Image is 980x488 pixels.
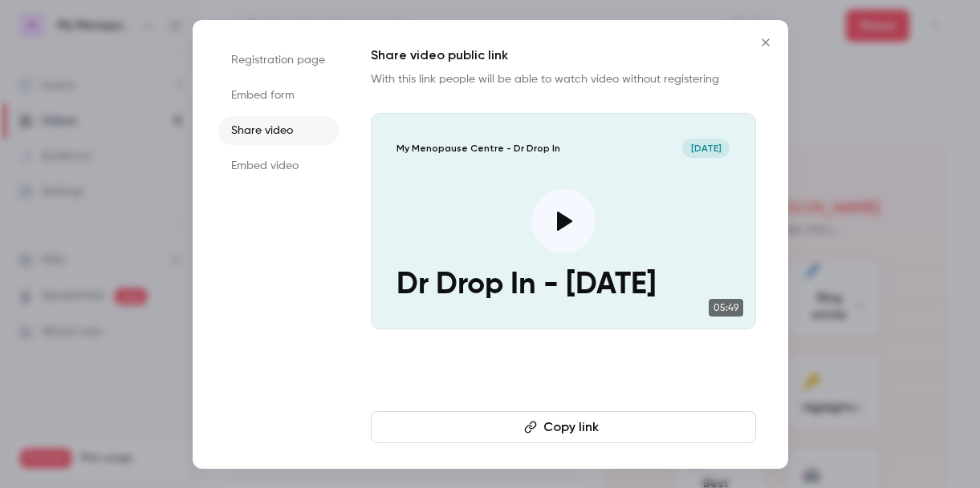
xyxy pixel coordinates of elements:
button: Copy link [371,411,756,443]
p: With this link people will be able to watch video without registering [371,71,756,87]
li: Share video [218,116,339,145]
span: 05:49 [709,299,743,317]
a: My Menopause Centre - Dr Drop In[DATE]Dr Drop In - [DATE]05:49 [371,113,756,329]
li: Embed form [218,81,339,110]
li: Embed video [218,151,339,180]
button: Close [750,26,782,58]
h1: Share video public link [371,46,756,65]
li: Registration page [218,46,339,75]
